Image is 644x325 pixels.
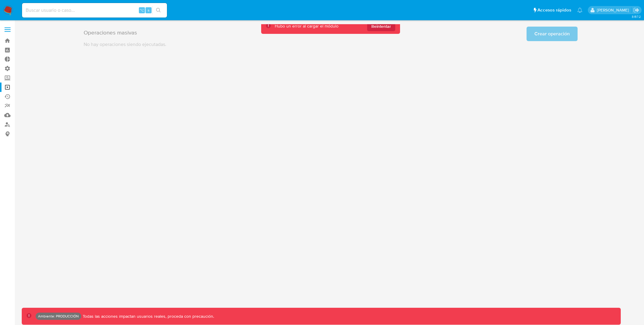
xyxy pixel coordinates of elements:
[81,314,214,319] p: Todas las acciones impactan usuarios reales, proceda con precaución.
[38,315,79,317] p: Ambiente: PRODUCCIÓN
[22,6,167,14] input: Buscar usuario o caso...
[537,7,571,13] span: Accesos rápidos
[152,6,165,15] button: search-icon
[139,7,144,13] span: ⌥
[633,7,639,13] a: Salir
[148,7,149,13] span: s
[577,8,582,13] a: Notificaciones
[597,7,631,13] p: ramiro.carbonell@mercadolibre.com.co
